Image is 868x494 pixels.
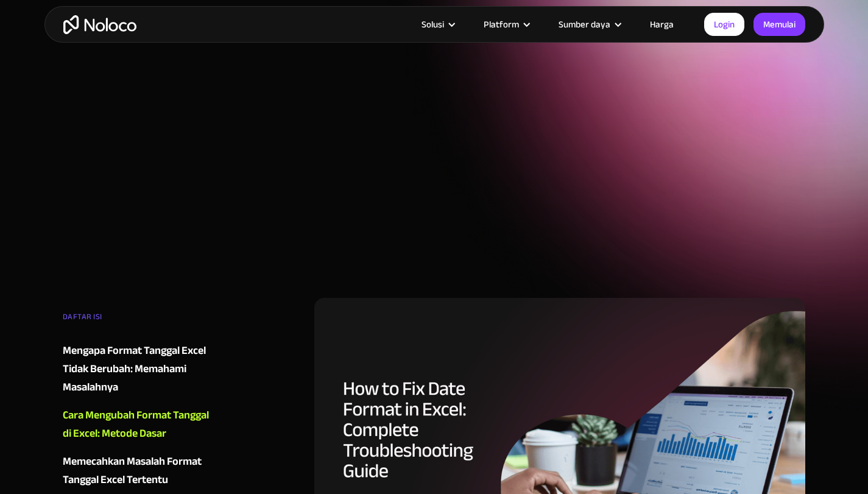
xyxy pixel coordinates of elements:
a: Login [704,13,744,36]
font: DAFTAR ISI [63,309,102,324]
a: Cara Mengubah Format Tanggal di Excel: Metode Dasar [63,406,210,443]
font: Sumber daya [559,16,610,33]
div: Solusi [406,16,468,32]
a: Mengapa Format Tanggal Excel Tidak Berubah: Memahami Masalahnya [63,342,210,397]
font: Memulai [763,16,796,33]
font: Platform [484,16,519,33]
font: Harga [650,16,674,33]
a: rumah [63,15,136,34]
font: Mengapa Format Tanggal Excel Tidak Berubah: Memahami Masalahnya [63,341,206,397]
div: Sumber daya [543,16,635,32]
div: Platform [468,16,543,32]
a: Memecahkan Masalah Format Tanggal Excel Tertentu [63,453,210,489]
a: Harga [635,16,689,32]
font: Cara Mengubah Format Tanggal di Excel: Metode Dasar [63,405,209,443]
a: Memulai [753,13,805,36]
font: Solusi [422,16,444,33]
font: Login [714,16,735,33]
font: Memecahkan Masalah Format Tanggal Excel Tertentu [63,451,202,490]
